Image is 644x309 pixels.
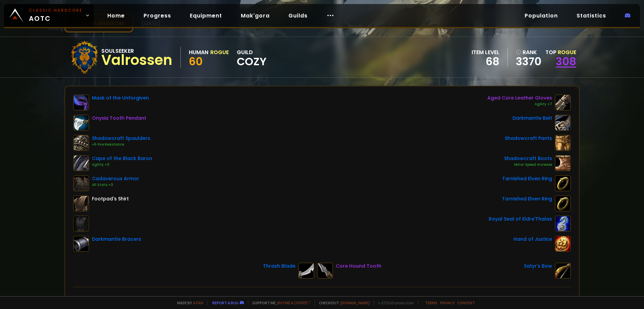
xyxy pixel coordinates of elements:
img: item-18500 [555,195,571,211]
a: Population [519,9,563,23]
div: Core Hound Tooth [336,263,381,270]
a: Buy me a coffee [277,300,311,305]
img: item-17705 [298,263,314,279]
div: Shadowcraft Boots [504,155,552,162]
div: Minor Speed Increase [504,162,552,167]
div: 3073 [176,295,190,304]
div: Footpad's Shirt [92,195,129,202]
img: item-18823 [555,94,571,111]
div: Darkmantle Belt [513,115,552,122]
div: 1874 [551,295,563,304]
div: All Stats +3 [92,182,139,188]
div: Agility +7 [487,102,552,107]
div: Mask of the Unforgiven [92,94,149,102]
div: Tarnished Elven Ring [502,195,552,202]
div: item level [472,48,499,56]
div: Human [189,48,208,56]
img: item-16709 [555,135,571,151]
div: guild [237,48,267,67]
div: Hand of Justice [514,236,552,243]
img: item-49 [73,195,89,211]
div: Agility +3 [92,162,152,167]
div: Rogue [210,48,229,56]
a: Consent [457,300,475,305]
div: Thrash Blade [263,263,296,270]
img: item-18404 [73,115,89,131]
a: Statistics [571,9,611,23]
a: Guilds [283,9,313,23]
div: 173 [306,295,314,304]
img: item-18465 [555,216,571,232]
a: 308 [556,54,576,69]
div: Armor [454,295,471,304]
a: Privacy [440,300,454,305]
a: Progress [138,9,176,23]
div: Valrossen [101,55,172,65]
div: Shadowcraft Pants [505,135,552,142]
div: Cadaverous Armor [92,175,139,182]
div: Aged Core Leather Gloves [487,94,552,102]
div: rank [516,48,541,56]
div: Shadowcraft Spaulders [92,135,150,142]
div: Satyr's Bow [524,263,552,270]
img: item-18323 [555,263,571,279]
span: Cozy [237,56,267,67]
div: Top [545,48,576,56]
div: 666 [428,295,438,304]
img: item-16711 [555,155,571,171]
a: Report a bug [212,300,238,305]
img: item-13340 [73,155,89,171]
a: Classic HardcoreAOTC [4,4,94,27]
span: Made by [173,300,203,305]
a: [DOMAIN_NAME] [340,300,370,305]
span: Checkout [315,300,370,305]
img: item-13404 [73,94,89,111]
a: 3370 [516,56,541,67]
span: Support me, [248,300,311,305]
img: item-18500 [555,175,571,191]
a: Equipment [184,9,227,23]
a: Terms [425,300,437,305]
img: item-22002 [555,115,571,131]
img: item-16708 [73,135,89,151]
div: Cape of the Black Baron [92,155,152,162]
img: item-22004 [73,236,89,252]
span: v. d752d5 - production [374,300,414,305]
a: Home [102,9,130,23]
a: Mak'gora [235,9,275,23]
small: Classic Hardcore [29,7,83,13]
img: item-11815 [555,236,571,252]
div: Soulseeker [101,47,172,55]
a: a fan [193,300,203,305]
div: Health [81,295,99,304]
div: Tarnished Elven Ring [502,175,552,182]
div: Onyxia Tooth Pendant [92,115,146,122]
div: +5 Fire Resistance [92,142,150,147]
div: Stamina [206,295,229,304]
span: 60 [189,54,203,69]
img: item-14637 [73,175,89,191]
div: Attack Power [330,295,366,304]
img: item-18805 [317,263,333,279]
span: AOTC [29,7,83,24]
div: 68 [472,56,499,67]
div: Royal Seal of Eldre'Thalas [489,216,552,223]
span: Rogue [558,48,576,56]
div: Darkmantle Bracers [92,236,141,243]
